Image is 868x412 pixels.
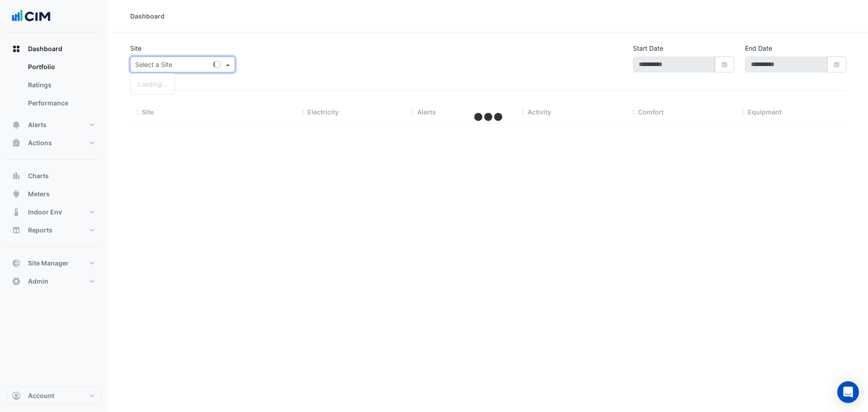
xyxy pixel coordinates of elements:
[21,58,101,76] a: Portfolio
[28,226,52,235] span: Reports
[142,108,154,116] span: Site
[7,203,101,221] button: Indoor Env
[7,58,101,116] div: Dashboard
[12,277,21,286] app-icon: Admin
[417,108,436,116] span: Alerts
[28,259,69,268] span: Site Manager
[130,11,165,21] div: Dashboard
[12,259,21,268] app-icon: Site Manager
[21,76,101,94] a: Ratings
[28,189,50,199] span: Meters
[307,108,339,116] span: Electricity
[633,43,663,53] label: Start Date
[7,221,101,239] button: Reports
[7,272,101,290] button: Admin
[7,40,101,58] button: Dashboard
[745,43,772,53] label: End Date
[12,138,21,147] app-icon: Actions
[7,254,101,272] button: Site Manager
[28,120,47,129] span: Alerts
[837,381,859,403] div: Open Intercom Messenger
[528,108,551,116] span: Activity
[7,116,101,134] button: Alerts
[28,171,49,180] span: Charts
[28,208,62,217] span: Indoor Env
[28,138,52,147] span: Actions
[7,167,101,185] button: Charts
[28,44,62,53] span: Dashboard
[12,208,21,217] app-icon: Indoor Env
[131,74,175,94] div: Options List
[7,134,101,152] button: Actions
[131,77,175,90] div: Loading...
[130,43,142,53] label: Site
[7,387,101,405] button: Account
[12,226,21,235] app-icon: Reports
[12,171,21,180] app-icon: Charts
[28,277,48,286] span: Admin
[638,108,664,116] span: Comfort
[28,391,54,400] span: Account
[12,120,21,129] app-icon: Alerts
[11,7,52,25] img: Company Logo
[7,185,101,203] button: Meters
[21,94,101,112] a: Performance
[12,44,21,53] app-icon: Dashboard
[748,108,782,116] span: Equipment
[12,189,21,199] app-icon: Meters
